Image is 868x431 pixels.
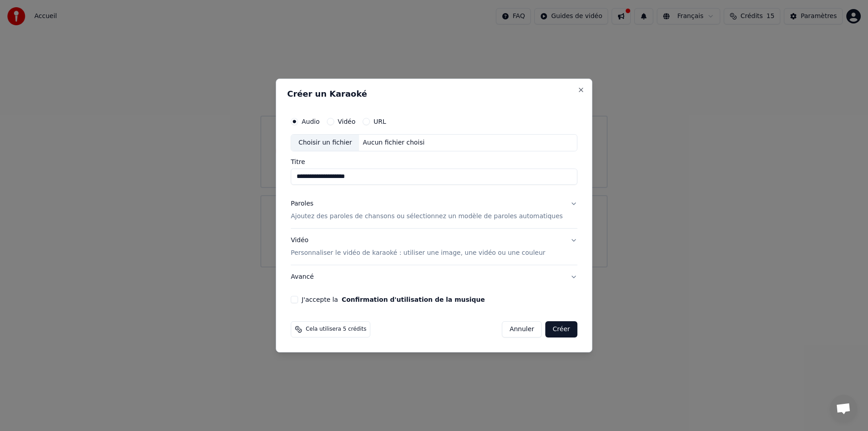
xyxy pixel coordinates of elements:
[291,192,577,228] button: ParolesAjoutez des paroles de chansons ou sélectionnez un modèle de paroles automatiques
[359,138,429,147] div: Aucun fichier choisi
[291,229,577,265] button: VidéoPersonnaliser le vidéo de karaoké : utiliser une image, une vidéo ou une couleur
[306,326,366,333] span: Cela utilisera 5 crédits
[502,321,542,337] button: Annuler
[287,90,581,98] h2: Créer un Karaoké
[291,135,359,151] div: Choisir un fichier
[342,296,485,303] button: J'accepte la
[291,236,545,258] div: Vidéo
[291,199,313,208] div: Paroles
[338,118,355,125] label: Vidéo
[291,159,577,165] label: Titre
[302,118,320,125] label: Audio
[291,212,563,221] p: Ajoutez des paroles de chansons ou sélectionnez un modèle de paroles automatiques
[291,248,545,258] p: Personnaliser le vidéo de karaoké : utiliser une image, une vidéo ou une couleur
[373,118,386,125] label: URL
[291,265,577,289] button: Avancé
[302,296,485,303] label: J'accepte la
[546,321,577,337] button: Créer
